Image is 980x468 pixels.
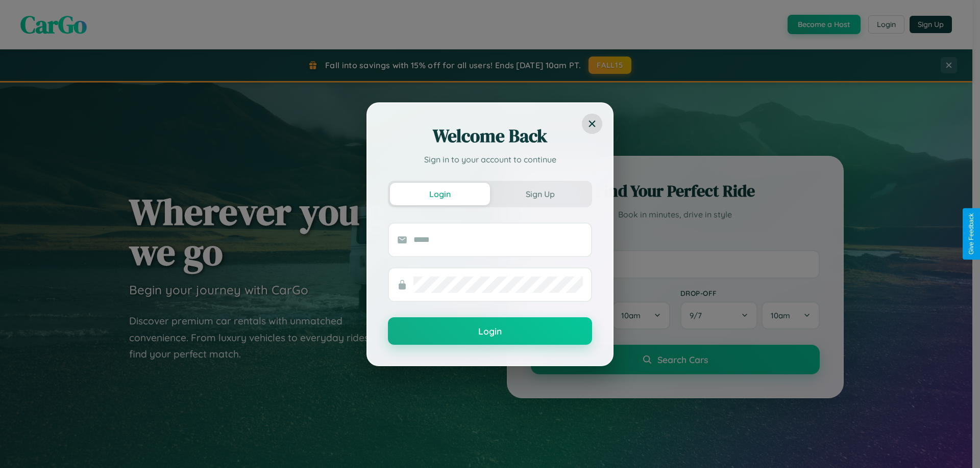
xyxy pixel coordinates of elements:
[968,213,975,255] div: Give Feedback
[388,124,592,148] h2: Welcome Back
[388,317,592,345] button: Login
[390,183,490,205] button: Login
[388,153,592,166] p: Sign in to your account to continue
[490,183,590,205] button: Sign Up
